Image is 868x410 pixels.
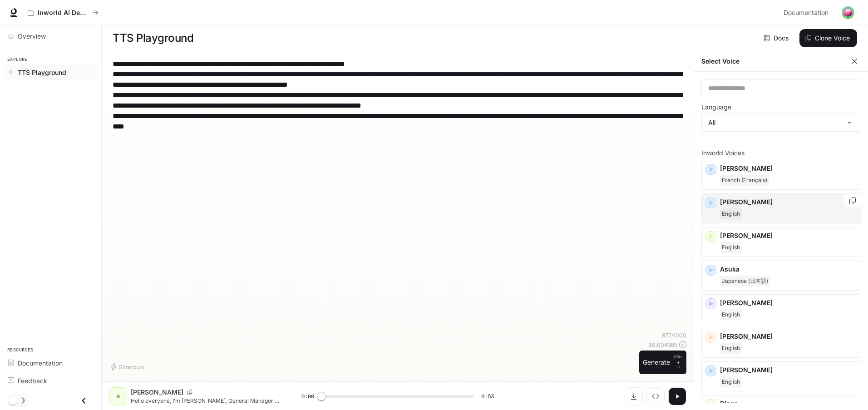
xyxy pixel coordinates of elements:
span: Documentation [784,7,829,19]
button: Download audio [625,387,643,405]
button: Copy Voice ID [183,390,196,395]
a: Feedback [4,373,98,389]
button: Copy Voice ID [848,197,857,204]
a: Docs [762,29,792,47]
span: English [720,242,742,253]
p: Inworld AI Demos [38,9,89,17]
p: [PERSON_NAME] [720,198,857,207]
p: CTRL + [674,354,683,365]
span: TTS Playground [18,68,66,77]
span: English [720,376,742,387]
p: 877 / 1000 [662,331,686,339]
span: English [720,309,742,320]
span: 0:53 [481,392,494,401]
a: Documentation [4,355,98,371]
h1: TTS Playground [113,29,193,47]
p: Asuka [720,265,857,274]
span: English [720,343,742,354]
p: $ 0.004385 [648,341,677,349]
button: Inspect [646,387,665,405]
span: Dark mode toggle [8,395,17,405]
p: [PERSON_NAME] [720,298,857,307]
a: Documentation [780,4,835,22]
button: GenerateCTRL +⏎ [639,351,686,374]
span: Feedback [18,376,47,385]
p: [PERSON_NAME] [720,332,857,341]
a: Overview [4,28,98,44]
img: User avatar [842,6,854,19]
span: French (Français) [720,175,769,186]
button: Shortcuts [109,360,148,374]
span: English [720,208,742,219]
span: Documentation [18,358,63,368]
button: User avatar [839,4,857,22]
span: 0:00 [301,392,314,401]
button: Close drawer [74,391,94,410]
div: A [111,389,125,404]
button: All workspaces [24,4,103,22]
span: Overview [18,31,46,41]
p: Language [701,104,731,110]
a: TTS Playground [4,64,98,80]
p: [PERSON_NAME] [720,366,857,375]
p: [PERSON_NAME] [720,164,857,173]
p: ⏎ [674,354,683,370]
p: Diego [720,399,857,408]
p: [PERSON_NAME] [720,231,857,240]
span: Japanese (日本語) [720,276,770,287]
div: All [702,114,861,131]
p: Inworld Voices [701,150,861,156]
button: Clone Voice [799,29,857,47]
p: [PERSON_NAME] [131,388,183,397]
p: Hello everyone, I’m [PERSON_NAME], General Manager of [PERSON_NAME] Water Meter Co., Ltd. As the ... [131,397,280,405]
